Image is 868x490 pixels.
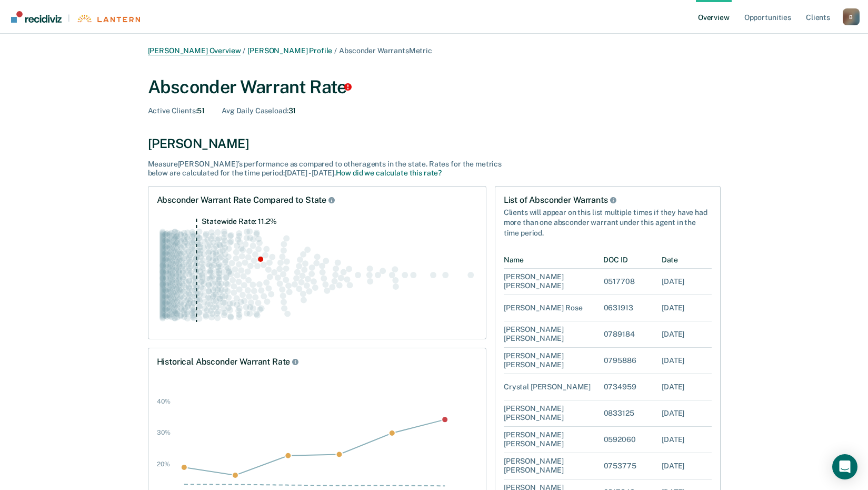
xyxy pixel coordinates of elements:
span: / [332,46,339,55]
div: [DATE] [662,330,684,339]
div: Name [504,251,604,269]
div: Absconder Warrant Rate Compared to State [157,195,337,205]
button: Profile dropdown button [843,8,860,25]
span: Active Clients : [148,106,197,115]
div: B [843,8,860,25]
a: [PERSON_NAME] Overview [148,46,241,55]
div: [DATE] [662,356,684,366]
button: Historical Rate [290,357,301,367]
div: Absconder Warrant Rate [148,76,721,98]
span: Avg Daily Caseload : [222,106,288,115]
div: Date [662,251,712,269]
div: 0517708 [603,277,634,287]
div: 0795886 [603,356,636,366]
div: DOC ID [603,251,662,269]
div: 51 [148,106,205,115]
span: / [241,46,247,55]
button: How did we calculate this rate? [336,169,442,178]
div: Tooltip anchor [343,82,353,92]
div: [PERSON_NAME] Rose [504,303,583,313]
div: [PERSON_NAME] [PERSON_NAME] [504,405,604,423]
div: Open Intercom Messenger [832,454,857,479]
div: Swarm plot of all absconder warrant rates in the state for ALL caseloads, highlighting values of ... [157,218,477,331]
a: [PERSON_NAME] Profile [247,46,332,55]
div: [DATE] [662,462,684,471]
div: 0833125 [603,409,634,418]
div: Clients will appear on this list multiple times if they have had more than one absconder warrant ... [504,205,712,239]
span: | [62,14,76,23]
div: Crystal [PERSON_NAME] [504,383,591,392]
div: [PERSON_NAME] [PERSON_NAME] [504,273,604,291]
div: 31 [222,106,296,115]
div: [DATE] [662,303,684,313]
button: List of Absconder Warrants [608,195,618,205]
img: Lantern [76,15,140,23]
div: 0753775 [603,462,636,471]
tspan: Statewide Rate: 11.2% [202,217,276,226]
div: [PERSON_NAME] [PERSON_NAME] [504,326,604,344]
div: [DATE] [662,409,684,418]
div: [PERSON_NAME] [PERSON_NAME] [504,352,604,370]
div: 0734959 [603,383,636,392]
div: 0789184 [603,330,634,339]
button: Rate Compared to State [326,195,337,205]
div: [PERSON_NAME] [148,136,721,151]
div: List of Absconder Warrants [504,195,712,205]
div: 0631913 [603,303,633,313]
div: 0592060 [603,435,635,445]
div: Historical Absconder Warrant Rate [157,357,301,367]
div: [DATE] [662,383,684,392]
div: Measure [PERSON_NAME] ’s performance as compared to other agent s in the state. Rates for the met... [148,160,516,178]
div: [DATE] [662,435,684,445]
div: [DATE] [662,277,684,287]
div: [PERSON_NAME] [PERSON_NAME] [504,457,604,476]
span: Absconder Warrants Metric [339,46,432,55]
div: [PERSON_NAME] [PERSON_NAME] [504,431,604,449]
img: Recidiviz [11,11,62,23]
